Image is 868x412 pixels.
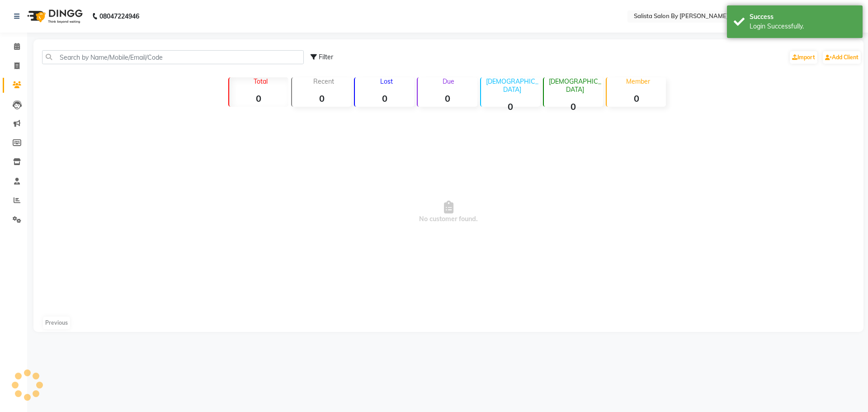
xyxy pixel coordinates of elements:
p: Member [610,77,666,85]
strong: 0 [481,101,540,112]
span: No customer found. [33,110,863,314]
strong: 0 [607,93,666,104]
a: Import [790,51,817,64]
div: Login Successfully. [750,22,856,31]
p: Recent [296,77,351,85]
p: [DEMOGRAPHIC_DATA] [485,77,540,94]
div: Success [750,12,856,22]
span: Filter [319,53,333,61]
p: Lost [359,77,414,85]
strong: 0 [418,93,477,104]
p: Due [420,77,477,85]
strong: 0 [544,101,603,112]
strong: 0 [355,93,414,104]
p: Total [233,77,288,85]
img: logo [23,4,85,29]
input: Search by Name/Mobile/Email/Code [42,50,304,64]
strong: 0 [292,93,351,104]
strong: 0 [229,93,288,104]
b: 08047224946 [99,4,139,29]
p: [DEMOGRAPHIC_DATA] [547,77,603,94]
a: Add Client [823,51,861,64]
